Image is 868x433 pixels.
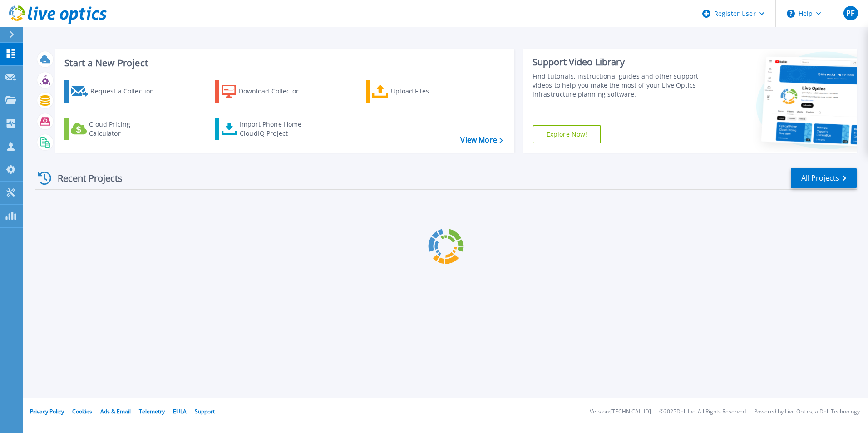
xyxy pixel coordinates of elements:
span: PF [846,10,854,17]
a: Ads & Email [100,408,131,415]
li: Version: [TECHNICAL_ID] [590,409,651,415]
li: Powered by Live Optics, a Dell Technology [754,409,860,415]
div: Import Phone Home CloudIQ Project [240,120,311,138]
a: View More [460,136,503,144]
a: Download Collector [215,80,316,103]
div: Recent Projects [35,167,135,189]
a: Explore Now! [533,125,602,143]
a: Upload Files [366,80,467,103]
div: Request a Collection [90,82,163,100]
a: Cloud Pricing Calculator [64,118,166,140]
a: Request a Collection [64,80,166,103]
a: EULA [173,408,187,415]
div: Cloud Pricing Calculator [89,120,162,138]
a: Privacy Policy [30,408,64,415]
li: © 2025 Dell Inc. All Rights Reserved [659,409,746,415]
a: Telemetry [139,408,165,415]
div: Download Collector [239,82,311,100]
div: Find tutorials, instructional guides and other support videos to help you make the most of your L... [533,72,702,99]
a: Cookies [72,408,92,415]
a: All Projects [791,168,857,188]
a: Support [195,408,215,415]
div: Support Video Library [533,56,702,68]
h3: Start a New Project [64,58,503,68]
div: Upload Files [391,82,464,100]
